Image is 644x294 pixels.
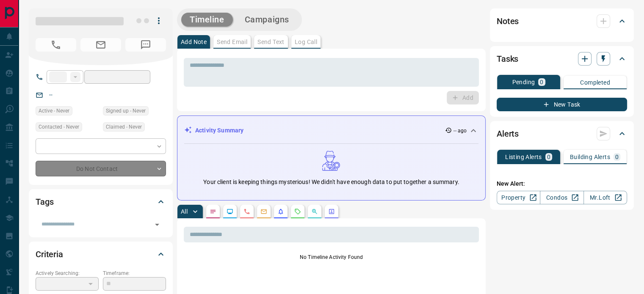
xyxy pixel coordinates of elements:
[195,126,243,135] p: Activity Summary
[36,195,53,209] h2: Tags
[294,208,301,215] svg: Requests
[615,154,619,160] p: 0
[497,124,627,144] div: Alerts
[236,13,298,27] button: Campaigns
[243,208,250,215] svg: Calls
[210,208,216,215] svg: Notes
[36,161,166,176] div: Do Not Contact
[106,107,146,115] span: Signed up - Never
[36,244,166,264] div: Criteria
[497,11,627,31] div: Notes
[497,127,519,140] h2: Alerts
[36,247,63,261] h2: Criteria
[547,154,550,160] p: 0
[203,178,459,187] p: Your client is keeping things mysterious! We didn't have enough data to put together a summary.
[512,79,535,85] p: Pending
[184,253,479,261] p: No Timeline Activity Found
[260,208,267,215] svg: Emails
[227,208,233,215] svg: Lead Browsing Activity
[181,39,207,45] p: Add Note
[328,208,335,215] svg: Agent Actions
[181,209,188,214] p: All
[505,154,542,160] p: Listing Alerts
[36,269,99,277] p: Actively Searching:
[277,208,284,215] svg: Listing Alerts
[36,192,166,212] div: Tags
[125,38,166,52] span: No Number
[497,52,518,66] h2: Tasks
[39,107,69,115] span: Active - Never
[151,219,163,231] button: Open
[497,179,627,188] p: New Alert:
[453,127,467,135] p: -- ago
[49,91,53,98] a: --
[540,79,543,85] p: 0
[106,123,142,131] span: Claimed - Never
[103,269,166,277] p: Timeframe:
[497,191,540,204] a: Property
[36,38,76,52] span: No Number
[497,98,627,111] button: New Task
[540,191,583,204] a: Condos
[184,123,478,138] div: Activity Summary-- ago
[497,14,519,28] h2: Notes
[570,154,610,160] p: Building Alerts
[80,38,121,52] span: No Email
[181,13,233,27] button: Timeline
[311,208,318,215] svg: Opportunities
[497,49,627,69] div: Tasks
[583,191,627,204] a: Mr.Loft
[39,123,79,131] span: Contacted - Never
[580,80,610,85] p: Completed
